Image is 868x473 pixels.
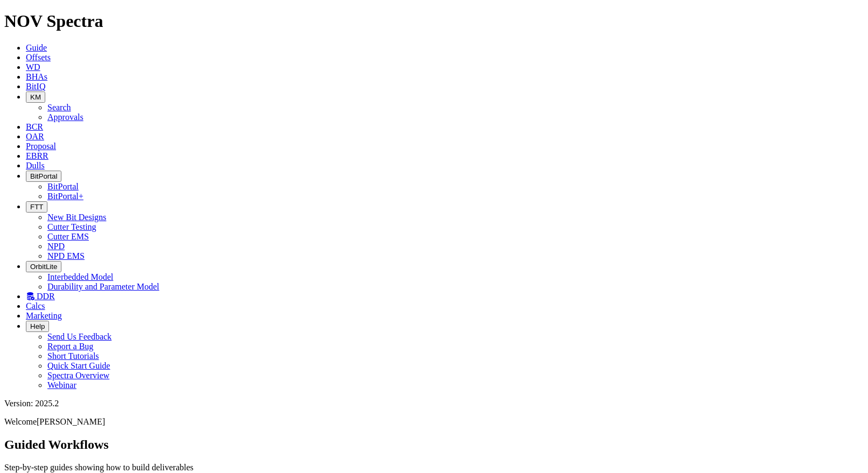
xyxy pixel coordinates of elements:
a: Cutter Testing [47,222,96,231]
a: BitPortal+ [47,192,84,201]
a: Durability and Parameter Model [47,282,159,291]
a: OAR [26,132,44,141]
a: WD [26,62,40,72]
a: BHAs [26,72,47,81]
a: Calcs [26,301,45,310]
a: EBRR [26,151,48,160]
h1: NOV Spectra [4,11,864,31]
a: BCR [26,122,43,131]
span: DDR [37,292,55,301]
a: DDR [26,292,55,301]
a: NPD EMS [47,251,85,260]
a: Offsets [26,53,51,62]
a: Cutter EMS [47,232,89,241]
button: KM [26,91,45,103]
a: BitIQ [26,82,45,91]
p: Step-by-step guides showing how to build deliverables [4,463,864,472]
p: Welcome [4,417,864,427]
a: Marketing [26,311,62,320]
button: OrbitLite [26,261,61,272]
span: Help [30,322,45,330]
a: Search [47,103,71,112]
a: Send Us Feedback [47,332,112,341]
span: BitPortal [30,172,57,180]
a: Spectra Overview [47,371,109,380]
span: OrbitLite [30,263,57,271]
a: Approvals [47,112,84,122]
a: Short Tutorials [47,351,99,361]
button: FTT [26,201,47,213]
a: Interbedded Model [47,272,113,281]
a: NPD [47,242,65,251]
span: FTT [30,203,43,211]
div: Version: 2025.2 [4,399,864,408]
h2: Guided Workflows [4,437,864,452]
a: Proposal [26,142,56,151]
a: Report a Bug [47,342,93,351]
a: Dulls [26,161,45,170]
a: Quick Start Guide [47,361,110,370]
a: New Bit Designs [47,213,106,222]
span: [PERSON_NAME] [37,417,105,426]
span: KM [30,93,41,101]
button: BitPortal [26,171,61,182]
button: Help [26,321,49,332]
a: BitPortal [47,182,79,191]
a: Webinar [47,380,77,390]
a: Guide [26,43,47,52]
